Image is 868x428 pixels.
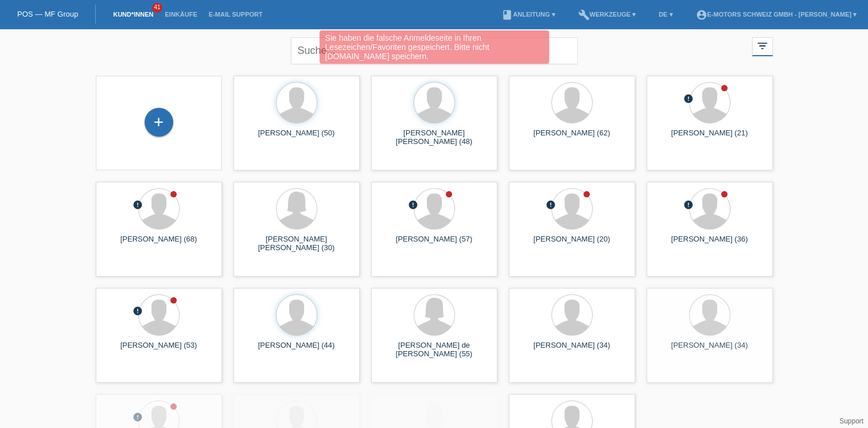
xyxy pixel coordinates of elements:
[656,341,764,359] div: [PERSON_NAME] (34)
[380,235,488,253] div: [PERSON_NAME] (57)
[159,11,203,18] a: Einkäufe
[572,11,641,18] a: buildWerkzeuge ▾
[756,40,769,52] i: filter_list
[656,129,764,147] div: [PERSON_NAME] (21)
[653,11,678,18] a: DE ▾
[546,200,556,210] i: error
[695,9,707,21] i: account_circle
[133,200,143,212] div: Unbestätigt, in Bearbeitung
[408,200,418,210] i: error
[152,3,162,13] span: 41
[496,11,560,18] a: bookAnleitung ▾
[518,235,626,253] div: [PERSON_NAME] (20)
[690,11,862,18] a: account_circleE-Motors Schweiz GmbH - [PERSON_NAME] ▾
[133,306,143,316] i: error
[133,412,143,424] div: Unbestätigt, in Bearbeitung
[105,235,213,253] div: [PERSON_NAME] (68)
[243,341,351,359] div: [PERSON_NAME] (44)
[133,306,143,318] div: Unbestätigt, in Bearbeitung
[839,417,863,425] a: Support
[578,9,589,21] i: build
[683,200,694,210] i: error
[243,235,351,253] div: [PERSON_NAME] [PERSON_NAME] (30)
[320,30,549,64] div: Sie haben die falsche Anmeldeseite in Ihren Lesezeichen/Favoriten gespeichert. Bitte nicht [DOMAI...
[380,341,488,359] div: [PERSON_NAME] de [PERSON_NAME] (55)
[518,341,626,359] div: [PERSON_NAME] (34)
[683,94,694,106] div: Unbestätigt, in Bearbeitung
[546,200,556,212] div: Unbestätigt, in Bearbeitung
[683,200,694,212] div: Unbestätigt, in Bearbeitung
[656,235,764,253] div: [PERSON_NAME] (36)
[408,200,418,212] div: Unbestätigt, in Bearbeitung
[145,112,173,132] div: Kund*in hinzufügen
[17,10,78,18] a: POS — MF Group
[380,129,488,147] div: [PERSON_NAME] [PERSON_NAME] (48)
[243,129,351,147] div: [PERSON_NAME] (50)
[133,200,143,210] i: error
[518,129,626,147] div: [PERSON_NAME] (62)
[105,341,213,359] div: [PERSON_NAME] (53)
[501,9,513,21] i: book
[107,11,159,18] a: Kund*innen
[133,412,143,422] i: error
[203,11,268,18] a: E-Mail Support
[683,94,694,104] i: error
